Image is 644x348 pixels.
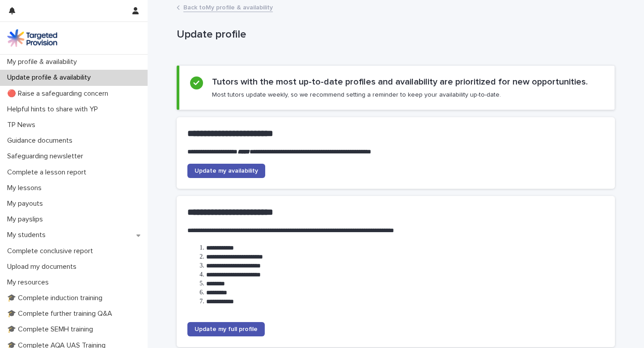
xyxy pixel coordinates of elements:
[4,152,90,161] p: Safeguarding newsletter
[177,28,611,41] p: Update profile
[4,121,42,129] p: TP News
[187,322,265,336] a: Update my full profile
[4,310,119,318] p: 🎓 Complete further training Q&A
[4,215,50,224] p: My payslips
[4,89,115,98] p: 🔴 Raise a safeguarding concern
[4,105,105,114] p: Helpful hints to share with YP
[4,231,53,239] p: My students
[4,136,80,145] p: Guidance documents
[4,199,50,208] p: My payouts
[7,29,57,47] img: M5nRWzHhSzIhMunXDL62
[212,91,501,99] p: Most tutors update weekly, so we recommend setting a reminder to keep your availability up-to-date.
[4,325,100,334] p: 🎓 Complete SEMH training
[4,184,49,192] p: My lessons
[4,294,110,302] p: 🎓 Complete induction training
[4,247,100,255] p: Complete conclusive report
[4,278,56,287] p: My resources
[183,2,273,12] a: Back toMy profile & availability
[4,58,84,66] p: My profile & availability
[212,76,588,87] h2: Tutors with the most up-to-date profiles and availability are prioritized for new opportunities.
[195,326,258,332] span: Update my full profile
[187,164,265,178] a: Update my availability
[4,73,98,82] p: Update profile & availability
[4,263,84,271] p: Upload my documents
[4,168,93,177] p: Complete a lesson report
[195,168,258,174] span: Update my availability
